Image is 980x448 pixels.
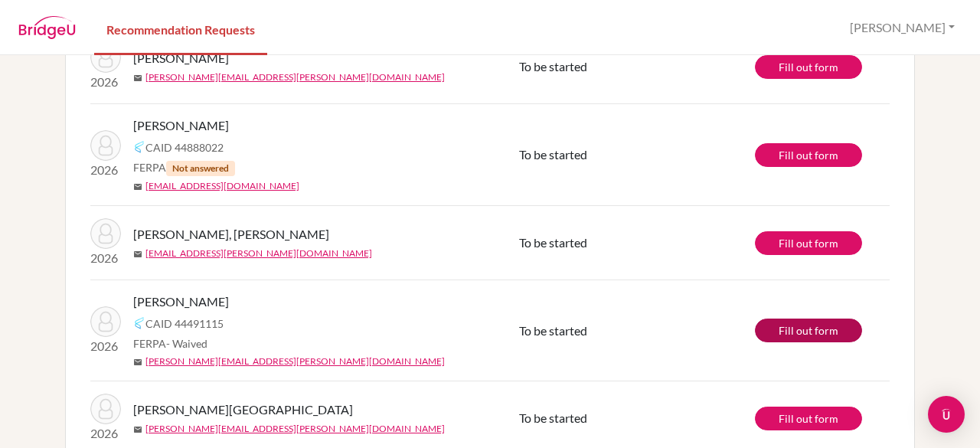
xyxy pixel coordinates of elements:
[90,424,121,443] p: 2026
[133,425,142,434] span: mail
[755,143,862,167] a: Fill out form
[145,70,445,84] a: [PERSON_NAME][EMAIL_ADDRESS][PERSON_NAME][DOMAIN_NAME]
[90,130,121,161] img: Das Sharma, Suhani
[145,316,224,332] span: CAID 44491115
[133,335,207,352] span: FERPA
[133,317,145,329] img: Common App logo
[519,147,587,162] span: To be started
[519,410,587,425] span: To be started
[843,13,962,42] button: [PERSON_NAME]
[755,55,862,79] a: Fill out form
[90,306,121,337] img: Salwan, Aadya
[133,74,142,83] span: mail
[519,323,587,338] span: To be started
[90,42,121,73] img: Chinku, Hazel
[90,337,121,355] p: 2026
[166,161,235,176] span: Not answered
[755,319,862,342] a: Fill out form
[145,247,372,260] a: [EMAIL_ADDRESS][PERSON_NAME][DOMAIN_NAME]
[90,73,121,91] p: 2026
[133,159,235,176] span: FERPA
[90,218,121,249] img: Abhay Feagans, Aanika
[133,182,142,191] span: mail
[94,2,267,55] a: Recommendation Requests
[928,396,965,433] div: Open Intercom Messenger
[133,250,142,259] span: mail
[90,394,121,424] img: Parthasarathy, Surabhi
[133,141,145,153] img: Common App logo
[755,231,862,255] a: Fill out form
[166,337,207,350] span: - Waived
[133,116,229,135] span: [PERSON_NAME]
[133,49,229,67] span: [PERSON_NAME]
[145,179,299,193] a: [EMAIL_ADDRESS][DOMAIN_NAME]
[755,407,862,430] a: Fill out form
[519,235,587,250] span: To be started
[18,16,76,39] img: BridgeU logo
[90,249,121,267] p: 2026
[133,293,229,311] span: [PERSON_NAME]
[133,358,142,367] span: mail
[133,401,353,419] span: [PERSON_NAME][GEOGRAPHIC_DATA]
[145,422,445,436] a: [PERSON_NAME][EMAIL_ADDRESS][PERSON_NAME][DOMAIN_NAME]
[90,161,121,179] p: 2026
[145,139,224,155] span: CAID 44888022
[133,225,329,244] span: [PERSON_NAME], [PERSON_NAME]
[519,59,587,74] span: To be started
[145,355,445,368] a: [PERSON_NAME][EMAIL_ADDRESS][PERSON_NAME][DOMAIN_NAME]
